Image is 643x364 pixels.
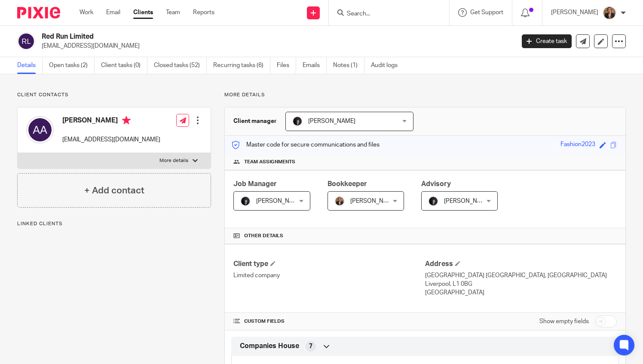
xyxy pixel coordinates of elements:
img: svg%3E [26,116,54,144]
div: Fashion2023 [560,140,595,150]
img: WhatsApp%20Image%202025-04-23%20at%2010.20.30_16e186ec.jpg [334,196,345,206]
a: Recurring tasks (6) [213,57,270,74]
h4: [PERSON_NAME] [62,116,160,127]
span: [PERSON_NAME] [308,118,355,124]
p: Client contacts [17,92,211,98]
a: Audit logs [371,57,404,74]
a: Open tasks (2) [49,57,95,74]
h3: Client manager [233,117,277,125]
h4: Client type [233,260,425,269]
span: Advisory [421,180,451,187]
a: Clients [133,8,153,17]
img: 455A2509.jpg [428,196,438,206]
a: Details [17,57,43,74]
img: 455A2509.jpg [240,196,251,206]
h2: Red Run Limited [42,32,416,41]
img: WhatsApp%20Image%202025-04-23%20at%2010.20.30_16e186ec.jpg [603,6,616,20]
p: Linked clients [17,220,211,227]
span: [PERSON_NAME] [444,198,491,204]
span: Team assignments [244,159,295,165]
span: Other details [244,232,283,239]
h4: + Add contact [84,184,144,197]
p: [EMAIL_ADDRESS][DOMAIN_NAME] [42,42,509,50]
p: More details [159,157,188,164]
a: Files [277,57,296,74]
p: Master code for secure communications and files [231,141,380,149]
p: [GEOGRAPHIC_DATA] [GEOGRAPHIC_DATA], [GEOGRAPHIC_DATA] [425,271,617,280]
a: Team [166,8,180,17]
h4: Address [425,260,617,269]
a: Reports [193,8,214,17]
input: Search [346,10,423,18]
span: [PERSON_NAME] [256,198,303,204]
h4: CUSTOM FIELDS [233,318,425,325]
span: Companies House [240,342,299,351]
a: Notes (1) [333,57,364,74]
span: [PERSON_NAME] [350,198,398,204]
a: Work [80,8,93,17]
img: Pixie [17,7,60,18]
a: Email [106,8,120,17]
span: Job Manager [233,180,277,187]
a: Client tasks (0) [101,57,147,74]
span: Bookkeeper [328,180,367,187]
span: Get Support [470,9,503,15]
span: 7 [309,342,312,351]
p: Liverpool, L1 0BG [425,280,617,288]
label: Show empty fields [539,317,589,326]
a: Create task [522,34,572,48]
p: [EMAIL_ADDRESS][DOMAIN_NAME] [62,135,160,144]
img: svg%3E [17,32,35,50]
img: 455A2509.jpg [292,116,303,126]
p: [GEOGRAPHIC_DATA] [425,288,617,297]
a: Closed tasks (52) [154,57,207,74]
p: More details [224,92,626,98]
p: Limited company [233,271,425,280]
p: [PERSON_NAME] [551,8,598,17]
i: Primary [122,116,131,125]
a: Emails [303,57,327,74]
